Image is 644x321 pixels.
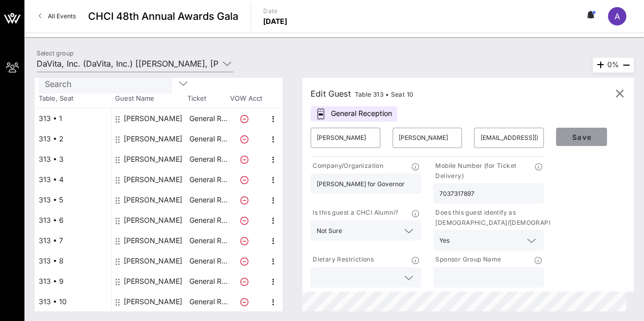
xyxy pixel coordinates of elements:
[35,190,111,210] div: 313 • 5
[124,251,182,271] div: Patricia Ordaz
[564,133,599,141] span: Save
[480,130,538,146] input: Email*
[433,161,535,181] p: Mobile Number (for Ticket Delivery)
[35,210,111,230] div: 313 • 6
[311,208,398,218] p: Is this guest a CHCI Alumni?
[188,230,229,251] p: General R…
[35,169,111,190] div: 313 • 4
[124,149,182,169] div: Angel Colon-Rivera
[433,230,544,250] div: Yes
[439,237,450,244] div: Yes
[311,220,421,241] div: Not Sure
[124,271,182,291] div: Marcus Garza
[311,254,374,265] p: Dietary Restrictions
[188,149,229,169] p: General R…
[399,130,456,146] input: Last Name*
[188,271,229,291] p: General R…
[35,291,111,312] div: 313 • 10
[556,128,607,146] button: Save
[188,291,229,312] p: General R…
[35,230,111,251] div: 313 • 7
[608,7,626,25] div: A
[433,254,501,265] p: Sponsor Group Name
[35,149,111,169] div: 313 • 3
[355,91,414,98] span: Table 313 • Seat 10
[124,210,182,230] div: Antonio Huerta
[263,6,288,16] p: Date
[124,190,182,210] div: Laney O'Shea
[35,108,111,129] div: 313 • 1
[188,169,229,190] p: General R…
[433,208,584,228] p: Does this guest identify as [DEMOGRAPHIC_DATA]/[DEMOGRAPHIC_DATA]?
[317,130,374,146] input: First Name*
[37,49,73,57] label: Select group
[111,94,187,104] span: Guest Name
[33,8,82,24] a: All Events
[593,57,634,73] div: 0%
[188,210,229,230] p: General R…
[124,230,182,251] div: Nisha Thanawala
[35,129,111,149] div: 313 • 2
[124,291,182,312] div: Jazmin Chavez
[35,94,111,104] span: Table, Seat
[88,9,238,24] span: CHCI 48th Annual Awards Gala
[124,108,182,129] div: Leslie Luna
[614,11,620,21] span: A
[317,227,342,235] div: Not Sure
[188,129,229,149] p: General R…
[124,129,182,149] div: Andy Vargas
[48,12,76,20] span: All Events
[311,106,397,122] div: General Reception
[311,161,383,171] p: Company/Organization
[228,94,264,104] span: VOW Acct
[124,169,182,190] div: John Weber
[188,190,229,210] p: General R…
[35,251,111,271] div: 313 • 8
[311,86,413,101] div: Edit Guest
[187,94,228,104] span: Ticket
[188,251,229,271] p: General R…
[35,271,111,291] div: 313 • 9
[263,16,288,26] p: [DATE]
[188,108,229,129] p: General R…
